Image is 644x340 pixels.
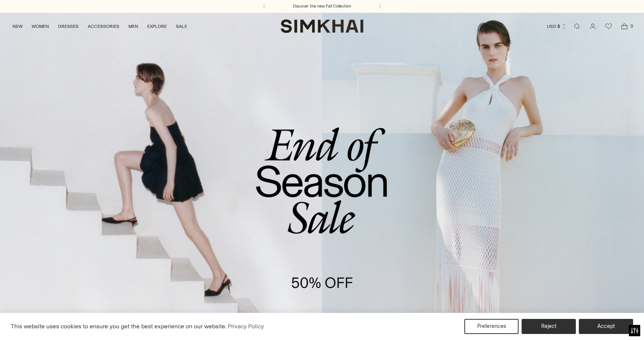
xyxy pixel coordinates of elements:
a: Open search modal [569,19,584,34]
a: Wishlist [601,19,616,34]
a: Privacy Policy (opens in a new tab) [227,321,265,332]
a: EXPLORE [147,18,167,35]
a: Discover the new Fall Collection [293,3,351,9]
span: This website uses cookies to ensure you get the best experience on our website. [11,323,227,330]
a: Open cart modal [617,19,632,34]
span: 0 [628,23,635,29]
a: MEN [128,18,138,35]
a: NEW [12,18,23,35]
a: SIMKHAI [281,19,363,34]
button: Preferences [464,319,519,334]
a: SALE [176,18,187,35]
button: Reject [522,319,576,334]
button: Accept [579,319,633,334]
a: DRESSES [58,18,79,35]
button: USD $ [547,18,567,35]
a: WOMEN [32,18,49,35]
a: ACCESSORIES [88,18,119,35]
a: Go to the account page [585,19,600,34]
